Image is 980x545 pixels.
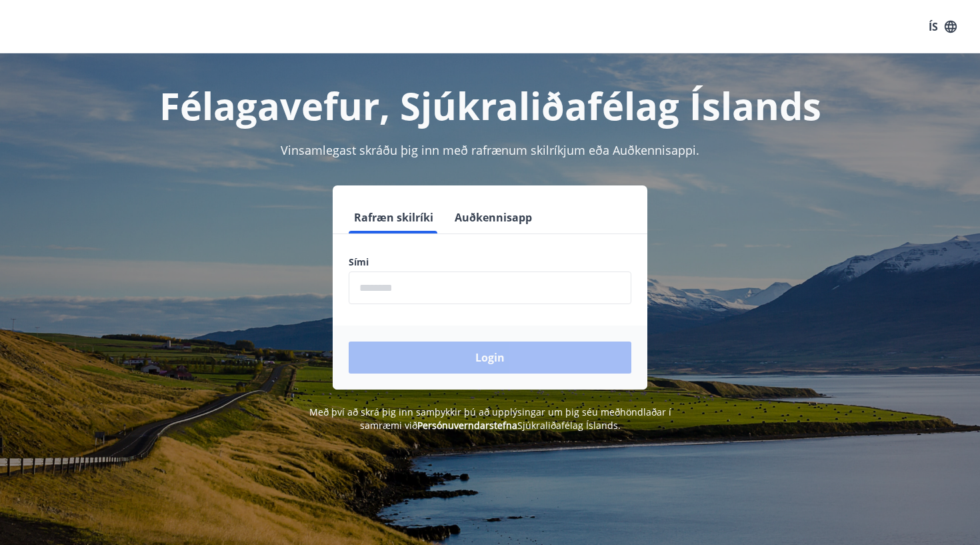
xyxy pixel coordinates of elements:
[449,201,537,233] button: Auðkennisapp
[417,419,517,432] a: Persónuverndarstefna
[281,142,699,158] span: Vinsamlegast skráðu þig inn með rafrænum skilríkjum eða Auðkennisappi.
[349,201,439,233] button: Rafræn skilríki
[349,255,631,269] label: Sími
[921,15,964,39] button: ÍS
[309,406,671,432] span: Með því að skrá þig inn samþykkir þú að upplýsingar um þig séu meðhöndlaðar í samræmi við Sjúkral...
[26,80,954,131] h1: Félagavefur, Sjúkraliðafélag Íslands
